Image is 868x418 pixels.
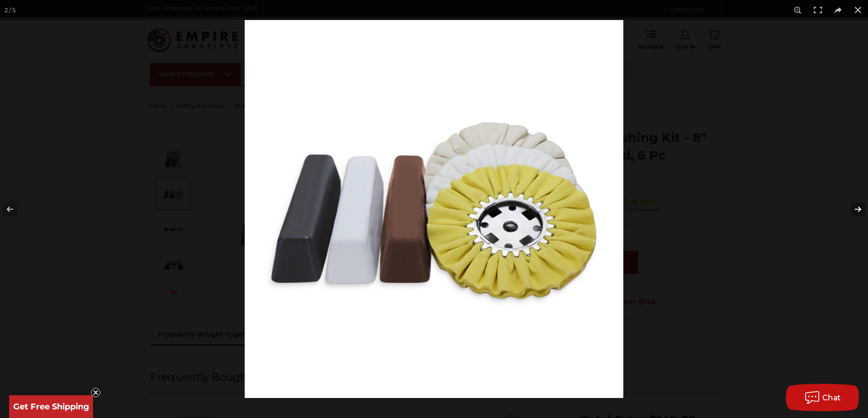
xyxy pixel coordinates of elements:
[13,402,89,412] span: Get Free Shipping
[822,393,841,402] span: Chat
[9,395,93,418] div: Get Free ShippingClose teaser
[91,388,100,397] button: Close teaser
[836,186,868,232] button: Next (arrow right)
[245,20,623,398] img: Aluminum_Airway_Polishing_Kit_8_Inch__68496.1634320078.jpg
[786,384,859,411] button: Chat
